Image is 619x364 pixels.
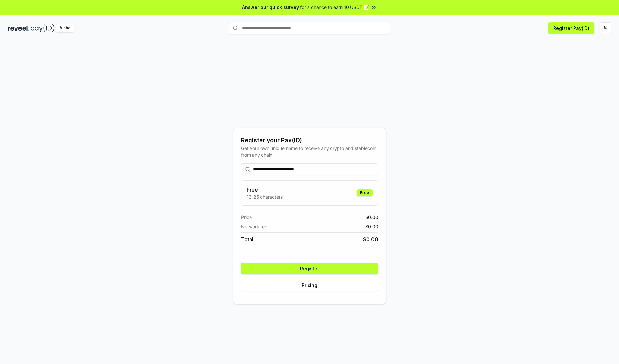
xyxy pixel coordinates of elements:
[242,4,299,11] span: Answer our quick survey
[241,280,378,291] button: Pricing
[300,4,369,11] span: for a chance to earn 10 USDT 📝
[56,24,74,32] div: Alpha
[363,235,378,243] span: $ 0.00
[247,193,283,200] p: 13-25 characters
[365,214,378,221] span: $ 0.00
[247,186,283,193] h3: Free
[31,24,54,32] img: pay_id
[8,24,29,32] img: reveel_dark
[241,235,253,243] span: Total
[241,263,378,274] button: Register
[357,189,373,196] div: Free
[241,214,252,221] span: Price
[241,223,267,230] span: Network fee
[241,145,378,158] div: Get your own unique name to receive any crypto and stablecoin, from any chain
[365,223,378,230] span: $ 0.00
[548,22,594,34] button: Register Pay(ID)
[241,136,378,145] div: Register your Pay(ID)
